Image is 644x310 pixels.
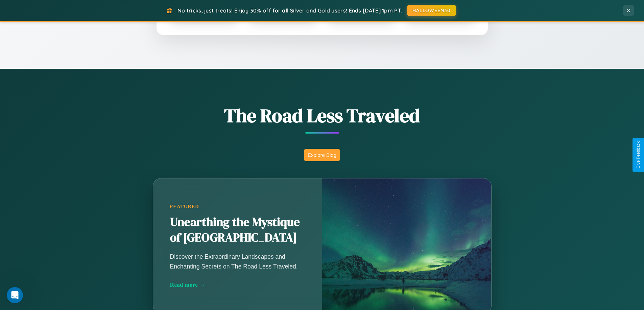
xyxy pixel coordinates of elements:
button: HALLOWEEN30 [407,5,456,16]
span: No tricks, just treats! Enjoy 30% off for all Silver and Gold users! Ends [DATE] 1pm PT. [177,7,402,14]
p: Discover the Extraordinary Landscapes and Enchanting Secrets on The Road Less Traveled. [170,252,305,271]
div: Featured [170,204,305,209]
h2: Unearthing the Mystique of [GEOGRAPHIC_DATA] [170,215,305,246]
div: Read more → [170,281,305,288]
iframe: Intercom live chat [7,287,23,303]
div: Give Feedback [636,141,641,169]
h1: The Road Less Traveled [119,103,525,129]
button: Explore Blog [304,149,340,161]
